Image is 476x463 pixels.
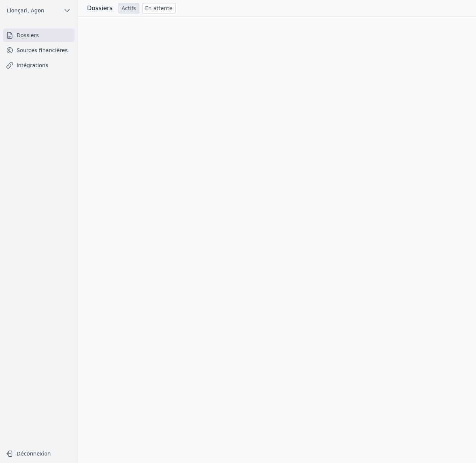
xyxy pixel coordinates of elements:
[142,3,176,14] a: En attente
[3,44,75,57] a: Sources financières
[3,5,75,17] button: Llonçari, Agon
[87,4,113,13] h3: Dossiers
[119,3,139,14] a: Actifs
[3,59,75,72] a: Intégrations
[3,29,75,42] a: Dossiers
[7,7,44,14] span: Llonçari, Agon
[3,448,75,460] button: Déconnexion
